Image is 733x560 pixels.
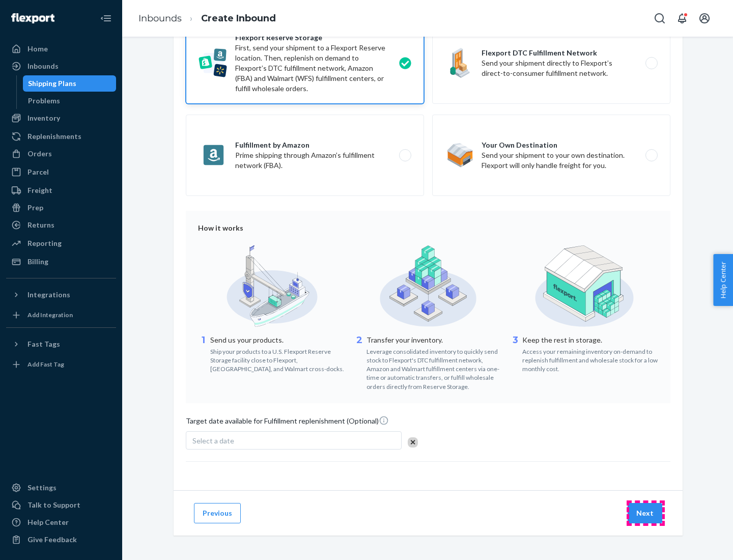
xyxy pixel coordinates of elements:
div: Replenishments [27,131,81,142]
a: Freight [6,182,116,199]
a: Prep [6,200,116,216]
div: Billing [27,257,48,267]
a: Inbounds [138,13,182,24]
div: Access your remaining inventory on-demand to replenish fulfillment and wholesale stock for a low ... [522,345,658,373]
div: Add Integration [27,311,73,319]
div: Orders [27,149,52,159]
div: Home [27,44,48,54]
div: 2 [354,334,364,391]
div: Reporting [27,238,62,248]
p: Keep the rest in storage. [522,335,658,345]
div: Prep [27,203,43,213]
a: Problems [23,93,117,109]
div: Settings [27,483,57,493]
div: Integrations [27,290,70,300]
div: Ship your products to a U.S. Flexport Reserve Storage facility close to Flexport, [GEOGRAPHIC_DAT... [210,345,346,373]
a: Reporting [6,235,116,251]
button: Open account menu [694,8,715,29]
a: Returns [6,217,116,233]
div: How it works [198,223,658,233]
div: Help Center [27,517,69,527]
a: Inbounds [6,58,116,74]
a: Settings [6,480,116,496]
button: Open Search Box [650,8,670,29]
a: Inventory [6,110,116,126]
a: Parcel [6,164,116,180]
span: Target date available for Fulfillment replenishment (Optional) [186,415,389,430]
div: Leverage consolidated inventory to quickly send stock to Flexport's DTC fulfillment network, Amaz... [366,345,502,391]
button: Next [628,503,662,523]
a: Home [6,41,116,57]
p: Transfer your inventory. [366,335,502,345]
button: Integrations [6,287,116,303]
div: Returns [27,220,54,230]
img: Flexport logo [11,13,54,23]
button: Help Center [713,254,733,306]
a: Shipping Plans [23,75,117,92]
div: 3 [510,334,520,373]
button: Previous [194,503,241,523]
button: Close Navigation [96,8,116,29]
a: Add Integration [6,307,116,323]
div: Talk to Support [27,500,80,510]
a: Billing [6,254,116,270]
button: Fast Tags [6,336,116,352]
a: Add Fast Tag [6,356,116,373]
div: Fast Tags [27,339,60,349]
a: Talk to Support [6,497,116,513]
div: Give Feedback [27,535,77,545]
div: Add Fast Tag [27,360,64,369]
div: Inventory [27,113,60,123]
a: Replenishments [6,128,116,145]
div: Parcel [27,167,49,177]
a: Orders [6,146,116,162]
div: Shipping Plans [28,78,76,89]
div: Freight [27,185,52,195]
button: Open notifications [672,8,692,29]
a: Create Inbound [201,13,276,24]
div: 1 [198,334,208,373]
span: Select a date [192,436,234,445]
div: Problems [28,96,60,106]
div: Inbounds [27,61,59,71]
p: Send us your products. [210,335,346,345]
ol: breadcrumbs [130,4,284,34]
a: Help Center [6,514,116,530]
button: Give Feedback [6,531,116,548]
